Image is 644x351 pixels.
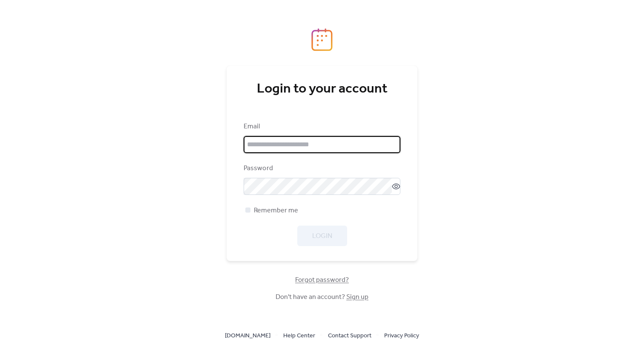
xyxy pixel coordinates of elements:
span: Contact Support [328,331,371,341]
a: Sign up [346,290,368,304]
div: Login to your account [244,81,400,98]
a: [DOMAIN_NAME] [225,330,270,341]
span: Don't have an account? [276,292,368,302]
img: logo [311,28,333,51]
span: [DOMAIN_NAME] [225,331,270,341]
a: Privacy Policy [384,330,419,341]
div: Email [244,122,399,132]
a: Contact Support [328,330,371,341]
div: Password [244,163,399,174]
span: Forgot password? [295,275,349,285]
span: Privacy Policy [384,331,419,341]
a: Help Center [283,330,315,341]
span: Remember me [254,206,298,216]
a: Forgot password? [295,278,349,282]
span: Help Center [283,331,315,341]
